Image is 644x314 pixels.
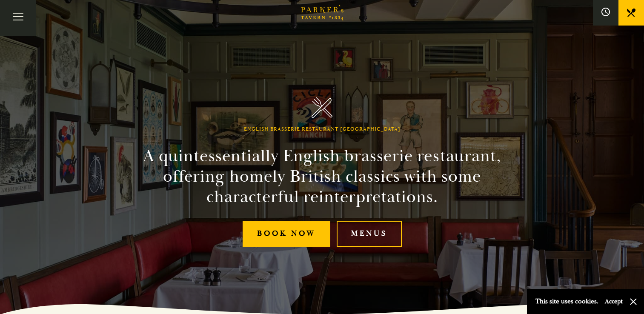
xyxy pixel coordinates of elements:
[312,97,332,118] img: Parker's Tavern Brasserie Cambridge
[629,297,638,306] button: Close and accept
[244,126,401,132] h1: English Brasserie Restaurant [GEOGRAPHIC_DATA]
[243,221,330,247] a: Book Now
[128,146,516,207] h2: A quintessentially English brasserie restaurant, offering homely British classics with some chara...
[535,295,598,308] p: This site uses cookies.
[337,221,402,247] a: Menus
[605,297,623,305] button: Accept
